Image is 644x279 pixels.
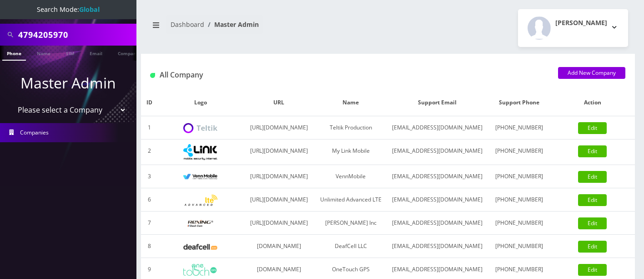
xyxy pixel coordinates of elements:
th: Name [315,89,386,116]
td: [EMAIL_ADDRESS][DOMAIN_NAME] [386,165,488,188]
h1: All Company [150,71,544,79]
td: 6 [141,188,158,212]
td: VennMobile [315,165,386,188]
img: All Company [150,73,155,78]
a: Name [32,46,55,60]
td: [EMAIL_ADDRESS][DOMAIN_NAME] [386,235,488,258]
th: Logo [158,89,243,116]
a: Edit [578,194,607,206]
a: Edit [578,122,607,134]
img: Teltik Production [183,123,217,134]
a: Company [113,46,144,60]
td: Teltik Production [315,116,386,139]
td: [EMAIL_ADDRESS][DOMAIN_NAME] [386,188,488,212]
td: 1 [141,116,158,139]
img: DeafCell LLC [183,244,217,250]
td: [URL][DOMAIN_NAME] [243,188,315,212]
a: Dashboard [171,20,204,29]
a: Edit [578,241,607,253]
a: SIM [61,46,79,60]
a: Edit [578,217,607,229]
td: [PHONE_NUMBER] [488,188,550,212]
td: [URL][DOMAIN_NAME] [243,139,315,165]
h2: [PERSON_NAME] [555,19,607,27]
td: [PHONE_NUMBER] [488,212,550,235]
span: Search Mode: [37,5,100,14]
a: Edit [578,145,607,157]
td: [URL][DOMAIN_NAME] [243,165,315,188]
td: 7 [141,212,158,235]
td: [PHONE_NUMBER] [488,235,550,258]
td: [EMAIL_ADDRESS][DOMAIN_NAME] [386,212,488,235]
img: OneTouch GPS [183,264,217,276]
td: 8 [141,235,158,258]
img: My Link Mobile [183,144,217,160]
td: [PHONE_NUMBER] [488,116,550,139]
nav: breadcrumb [148,15,381,41]
input: Search All Companies [18,26,134,43]
img: VennMobile [183,174,217,180]
td: My Link Mobile [315,139,386,165]
td: 3 [141,165,158,188]
li: Master Admin [204,20,259,29]
td: [URL][DOMAIN_NAME] [243,212,315,235]
span: Companies [20,129,49,136]
td: 2 [141,139,158,165]
td: Unlimited Advanced LTE [315,188,386,212]
a: Add New Company [558,67,625,79]
th: URL [243,89,315,116]
td: [PERSON_NAME] Inc [315,212,386,235]
a: Edit [578,171,607,183]
td: [PHONE_NUMBER] [488,139,550,165]
td: [EMAIL_ADDRESS][DOMAIN_NAME] [386,116,488,139]
button: [PERSON_NAME] [518,9,628,47]
img: Rexing Inc [183,219,217,228]
th: Support Email [386,89,488,116]
a: Phone [2,46,26,61]
td: DeafCell LLC [315,235,386,258]
td: [EMAIL_ADDRESS][DOMAIN_NAME] [386,139,488,165]
th: ID [141,89,158,116]
img: Unlimited Advanced LTE [183,195,217,206]
td: [DOMAIN_NAME] [243,235,315,258]
a: Edit [578,264,607,276]
strong: Global [79,5,100,14]
td: [URL][DOMAIN_NAME] [243,116,315,139]
th: Action [550,89,635,116]
th: Support Phone [488,89,550,116]
a: Email [85,46,107,60]
td: [PHONE_NUMBER] [488,165,550,188]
